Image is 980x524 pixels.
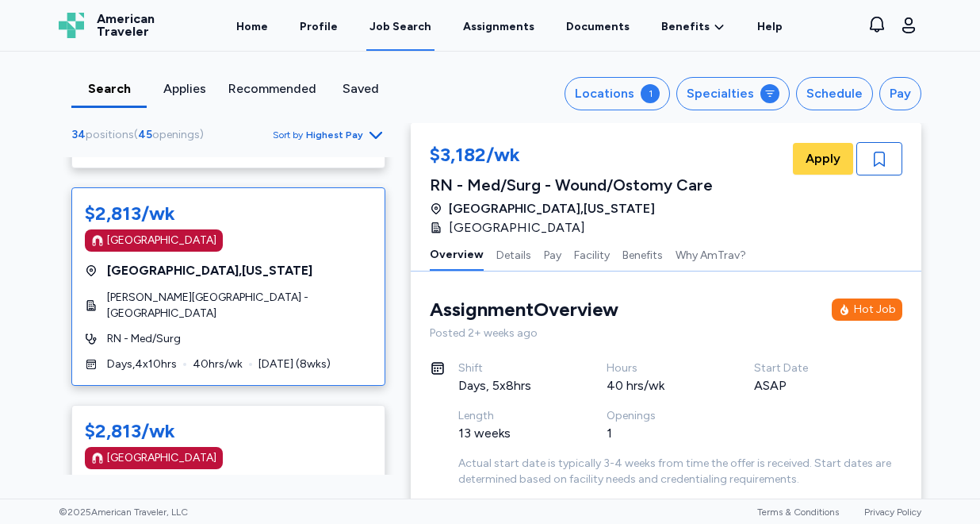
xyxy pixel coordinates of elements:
div: [GEOGRAPHIC_DATA] [107,450,216,466]
button: Details [496,237,531,271]
button: Benefits [622,237,663,271]
div: Shift [458,360,568,376]
span: [PERSON_NAME][GEOGRAPHIC_DATA] - [GEOGRAPHIC_DATA] [107,290,372,322]
span: [GEOGRAPHIC_DATA] , [US_STATE] [449,199,655,218]
div: Assignment Overview [430,297,618,322]
div: Openings [607,408,717,424]
button: Pay [544,237,561,271]
span: 34 [71,128,86,141]
div: 13 weeks [458,424,568,443]
button: Apply [793,143,853,175]
div: Days, 5x8hrs [458,376,568,395]
span: Days , 4 x 10 hrs [107,356,177,372]
span: Sort by [273,129,303,141]
div: Start Date [754,360,864,376]
span: positions [86,128,134,141]
div: Hours [607,360,717,376]
span: 40 hrs/wk [193,356,243,372]
button: Overview [430,237,484,271]
span: American Traveler [97,13,155,38]
button: Facility [574,237,610,271]
a: Privacy Policy [864,507,921,518]
div: Actual start date is typically 3-4 weeks from time the offer is received. Start dates are determi... [458,456,902,487]
div: Saved [329,79,392,98]
img: Logo [59,13,84,38]
div: Hot Job [854,302,896,318]
button: Why AmTrav? [676,237,746,271]
a: Job Search [366,2,434,51]
span: Benefits [661,19,710,35]
div: Posted 2+ weeks ago [430,326,902,341]
div: 40 hrs/wk [607,376,717,395]
div: 1 [607,424,717,443]
div: ASAP [754,376,864,395]
div: Pay [890,84,911,103]
div: Schedule [806,84,863,103]
div: Search [78,79,140,98]
div: 1 [641,84,660,103]
a: Terms & Conditions [757,507,839,518]
span: Apply [806,149,840,168]
button: Pay [879,77,921,110]
div: Applies [153,79,216,98]
span: [GEOGRAPHIC_DATA] [449,218,585,237]
span: [DATE] ( 8 wks) [258,356,331,372]
div: Locations [575,84,634,103]
div: ( ) [71,127,210,143]
span: 45 [138,128,152,141]
button: Locations1 [565,77,670,110]
div: $2,813/wk [85,418,175,444]
div: RN - Med/Surg - Wound/Ostomy Care [430,174,713,196]
button: Sort byHighest Pay [273,125,385,144]
div: Length [458,408,568,424]
div: Job Search [369,19,431,35]
span: Highest Pay [306,129,363,141]
a: Benefits [661,19,725,35]
div: Recommended [228,79,316,98]
span: RN - Med/Surg [107,331,181,347]
button: Specialties [676,77,790,110]
span: [GEOGRAPHIC_DATA] , [US_STATE] [107,261,312,280]
div: $2,813/wk [85,201,175,226]
button: Schedule [796,77,873,110]
span: openings [152,128,200,141]
span: © 2025 American Traveler, LLC [59,506,188,518]
div: [GEOGRAPHIC_DATA] [107,233,216,249]
div: $3,182/wk [430,142,713,171]
div: Specialties [687,84,754,103]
